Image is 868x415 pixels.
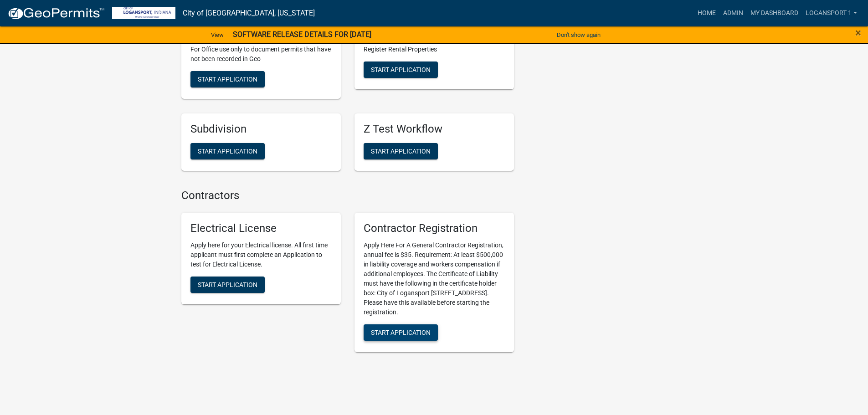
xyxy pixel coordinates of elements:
span: Start Application [371,66,431,73]
span: × [855,26,861,39]
h4: Contractors [181,189,514,202]
h5: Electrical License [190,222,332,235]
a: City of [GEOGRAPHIC_DATA], [US_STATE] [183,5,315,21]
button: Don't show again [553,27,604,42]
p: Apply Here For A General Contractor Registration, annual fee is $35. Requirement: At least $500,0... [364,241,505,317]
button: Start Application [190,71,265,87]
span: Start Application [198,281,257,288]
button: Start Application [364,324,438,341]
button: Close [855,27,861,38]
a: Home [694,5,719,22]
a: Logansport 1 [802,5,861,22]
p: Apply here for your Electrical license. All first time applicant must first complete an Applicati... [190,241,332,269]
img: City of Logansport, Indiana [112,7,175,19]
a: My Dashboard [747,5,802,22]
p: Register Rental Properties [364,45,505,54]
span: Start Application [198,147,257,154]
span: Start Application [198,75,257,82]
button: Start Application [364,61,438,78]
span: Start Application [371,329,431,336]
button: Start Application [364,143,438,159]
button: Start Application [190,143,265,159]
strong: SOFTWARE RELEASE DETAILS FOR [DATE] [233,30,371,39]
a: Admin [719,5,747,22]
a: View [207,27,227,42]
h5: Z Test Workflow [364,123,505,136]
span: Start Application [371,147,431,154]
button: Start Application [190,277,265,293]
h5: Subdivision [190,123,332,136]
p: For Office use only to document permits that have not been recorded in Geo [190,45,332,64]
h5: Contractor Registration [364,222,505,235]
